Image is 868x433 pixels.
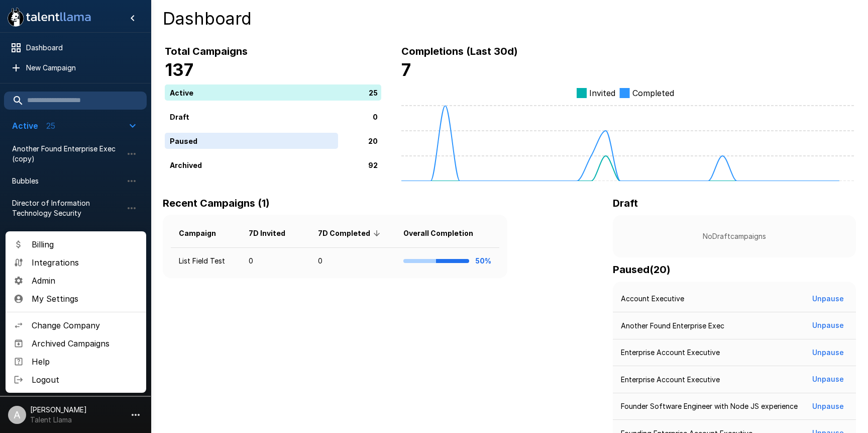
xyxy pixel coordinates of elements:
span: Logout [32,374,138,386]
span: Help [32,356,138,368]
span: Billing [32,238,138,250]
span: Integrations [32,256,138,269]
span: My Settings [32,293,138,305]
span: Admin [32,275,138,287]
span: Change Company [32,319,138,331]
span: Archived Campaigns [32,337,138,350]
